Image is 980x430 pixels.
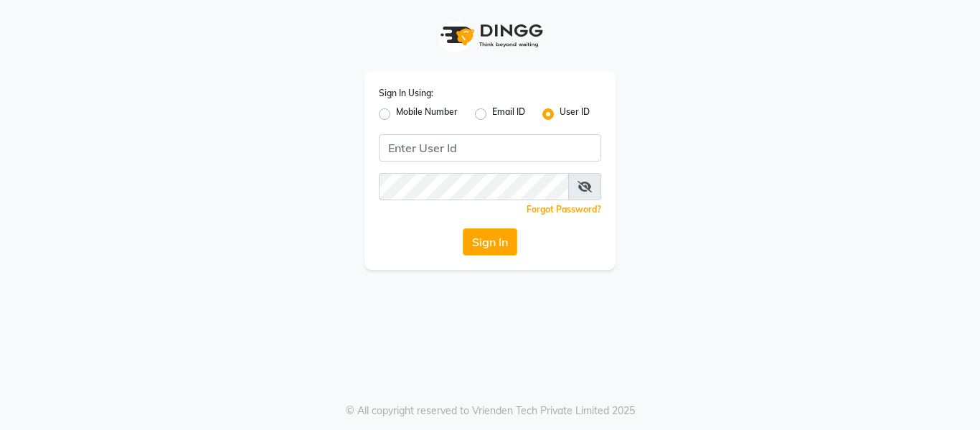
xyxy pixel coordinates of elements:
[492,106,525,123] label: Email ID
[396,106,458,123] label: Mobile Number
[433,14,547,57] img: logo1.svg
[379,87,433,100] label: Sign In Using:
[527,204,601,215] a: Forgot Password?
[463,228,517,256] button: Sign In
[560,106,590,123] label: User ID
[379,134,601,162] input: Username
[379,173,569,200] input: Username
